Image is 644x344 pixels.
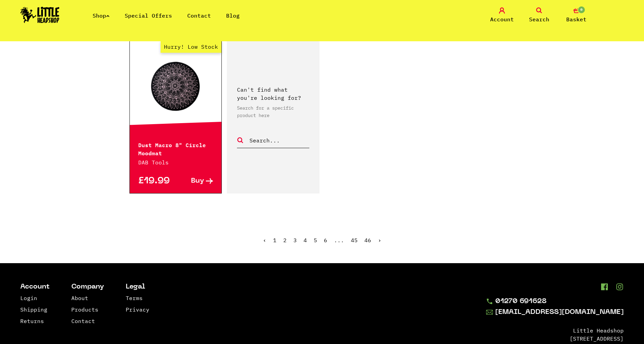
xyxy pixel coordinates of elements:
span: Hurry! Low Stock [161,41,221,53]
p: Search for a specific product here [237,104,309,119]
span: Account [490,15,514,23]
li: Company [71,283,104,291]
span: ... [334,237,344,244]
a: Contact [71,318,95,324]
img: Little Head Shop Logo [20,7,59,23]
li: Legal [126,283,149,291]
a: Buy [175,178,213,185]
span: Buy [191,178,204,185]
a: 3 [293,237,297,244]
a: Shipping [20,306,47,313]
a: 6 [324,237,327,244]
span: Basket [566,15,587,23]
a: Shop [93,12,110,19]
li: Little Headshop [486,326,624,335]
a: 46 [364,237,371,244]
a: 2 [283,237,287,244]
a: 4 [304,237,307,244]
li: [STREET_ADDRESS] [486,335,624,343]
a: Login [20,295,37,301]
a: 5 [314,237,317,244]
a: 0 Basket [559,7,593,23]
a: Hurry! Low Stock [130,52,222,120]
a: About [71,295,88,301]
a: Products [71,306,98,313]
a: Contact [187,12,211,19]
li: « Previous [263,237,266,243]
a: Privacy [126,306,149,313]
a: 45 [351,237,358,244]
p: Dust Macro 8" Circle Moodmat [138,140,213,157]
a: Terms [126,295,143,301]
span: 0 [577,6,586,14]
a: Search [522,7,556,23]
span: ‹ [263,237,266,244]
a: Returns [20,318,44,324]
span: 1 [273,237,277,244]
li: Account [20,283,50,291]
p: DAB Tools [138,158,213,166]
a: [EMAIL_ADDRESS][DOMAIN_NAME] [486,308,624,316]
p: £19.99 [138,178,176,185]
a: Next » [378,237,381,244]
a: Blog [226,12,240,19]
span: Search [529,15,549,23]
input: Search... [249,136,309,145]
a: Special Offers [125,12,172,19]
a: 01270 691628 [486,298,624,305]
p: Can't find what you're looking for? [237,86,309,102]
